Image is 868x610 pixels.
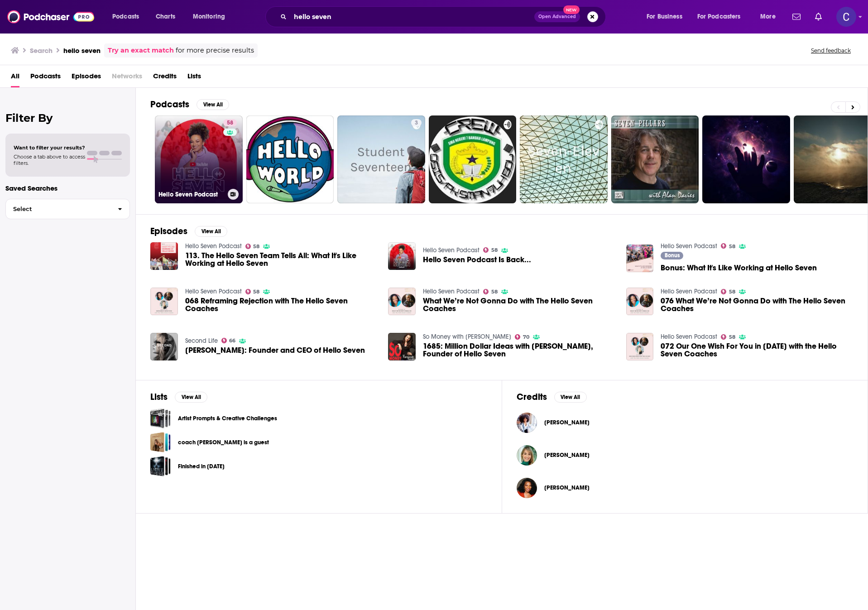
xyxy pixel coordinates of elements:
a: 3 [411,119,422,126]
span: New [563,5,580,14]
a: Show notifications dropdown [811,9,825,24]
span: 70 [523,335,529,339]
a: Show notifications dropdown [789,9,804,24]
span: 068 Reframing Rejection with The Hello Seven Coaches [185,297,378,312]
span: Artist Prompts & Creative Challenges [150,408,171,428]
img: Bonus: What It's Like Working at Hello Seven [626,245,654,272]
a: 58 [483,247,498,253]
a: Hello Seven Podcast [661,288,717,295]
h3: hello seven [63,46,101,55]
a: Hello Seven Podcast [423,288,480,295]
span: 58 [729,245,735,249]
button: Rachel RodgersRachel Rodgers [517,408,854,437]
img: Tamika Carlton [517,478,537,498]
a: 113. The Hello Seven Team Tells All: What It's Like Working at Hello Seven [150,242,178,270]
span: For Podcasters [697,10,741,23]
img: User Profile [836,7,856,27]
a: Episodes [72,69,101,87]
span: 1685: Million Dollar Ideas with [PERSON_NAME], Founder of Hello Seven [423,342,615,358]
a: Lisa Anzaldua [517,445,537,466]
a: 3 [337,115,425,203]
span: [PERSON_NAME] [544,484,590,491]
a: Try an exact match [108,45,174,56]
a: Finished in 2021 [150,456,171,476]
span: [PERSON_NAME] [544,419,590,426]
div: Domain: [DOMAIN_NAME] [24,24,100,31]
a: coach tammie bennett is a guest [150,432,171,452]
a: What We’re Not Gonna Do with The Hello Seven Coaches [423,297,615,312]
button: Open AdvancedNew [534,11,580,22]
div: Domain Overview [34,53,81,59]
button: open menu [691,10,754,24]
a: Bonus: What It's Like Working at Hello Seven [661,264,817,272]
button: View All [195,226,227,237]
a: 072 Our One Wish For You in 2021 with the Hello Seven Coaches [661,342,853,358]
img: Hello Seven Podcast Is Back... [388,242,416,270]
span: 072 Our One Wish For You in [DATE] with the Hello Seven Coaches [661,342,853,358]
a: Hello Seven Podcast [423,246,480,254]
img: tab_domain_overview_orange.svg [24,53,32,60]
a: Podchaser - Follow, Share and Rate Podcasts [7,8,94,25]
a: 70 [515,334,529,340]
img: What We’re Not Gonna Do with The Hello Seven Coaches [388,288,416,315]
a: Tamika Carlton [544,484,590,491]
button: open menu [640,10,694,24]
span: 66 [229,339,235,343]
a: 58 [721,243,735,249]
a: Rachel Rodgers [544,419,590,426]
a: Finished in [DATE] [178,461,225,471]
a: 58Hello Seven Podcast [155,115,243,203]
div: v 4.0.25 [25,14,44,22]
a: So Money with Farnoosh Torabi [423,333,511,341]
button: Select [5,199,130,219]
button: Show profile menu [836,7,856,27]
img: logo_orange.svg [14,14,22,22]
a: Hello Seven Podcast [661,333,717,341]
div: Keywords by Traffic [100,53,153,59]
input: Search podcasts, credits, & more... [290,10,534,24]
a: 113. The Hello Seven Team Tells All: What It's Like Working at Hello Seven [185,252,378,267]
img: 072 Our One Wish For You in 2021 with the Hello Seven Coaches [626,333,654,360]
span: Want to filter your results? [14,144,85,151]
a: Hello Seven Podcast Is Back... [423,256,531,264]
span: 58 [491,290,498,294]
span: 58 [253,290,259,294]
a: Credits [153,69,177,87]
a: Lisa Anzaldua [544,451,590,459]
span: Choose a tab above to access filters. [14,154,85,166]
a: Rachel Rodgers: Founder and CEO of Hello Seven [185,346,365,354]
a: 58 [483,289,498,294]
img: Rachel Rodgers [517,413,537,433]
a: Hello Seven Podcast [185,288,242,295]
button: View All [554,392,587,403]
a: 58 [223,119,237,126]
img: 1685: Million Dollar Ideas with Rachel Rodgers, Founder of Hello Seven [388,333,416,360]
img: website_grey.svg [14,24,22,31]
img: 068 Reframing Rejection with The Hello Seven Coaches [150,288,178,315]
a: 66 [221,338,236,343]
a: ListsView All [150,391,207,403]
h2: Podcasts [150,99,189,110]
span: Podcasts [112,10,139,23]
h3: Hello Seven Podcast [158,191,224,198]
a: 076 What We’re Not Gonna Do with The Hello Seven Coaches [661,297,853,312]
a: Podcasts [30,69,61,87]
span: 58 [729,335,735,339]
img: 076 What We’re Not Gonna Do with The Hello Seven Coaches [626,288,654,315]
a: PodcastsView All [150,99,229,110]
a: Lists [187,69,201,87]
button: Tamika CarltonTamika Carlton [517,473,854,502]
